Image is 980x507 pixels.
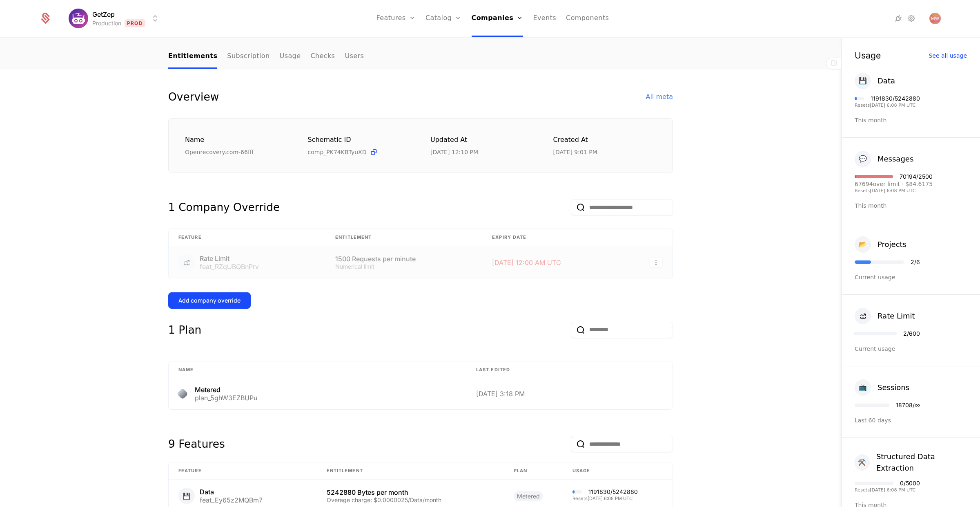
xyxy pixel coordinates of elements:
[855,273,967,281] div: Current usage
[893,13,903,23] a: Integrations
[878,75,895,87] div: Data
[317,462,504,480] th: Entitlement
[855,151,871,167] div: 💬
[310,45,335,69] a: Checks
[280,45,301,69] a: Usage
[327,489,494,496] div: 5242880 Bytes per month
[335,256,472,262] div: 1500 Requests per minute
[572,496,638,501] div: Resets [DATE] 6:08 PM UTC
[553,148,597,156] div: 6/2/25, 9:01 PM
[335,264,472,269] div: Numerical limit
[200,263,259,270] div: feat_RZqUBQBnPrv
[169,462,317,480] th: Feature
[855,416,967,424] div: Last 60 days
[178,488,195,504] div: 💾
[906,13,916,23] a: Settings
[900,480,920,486] div: 0 / 5000
[855,116,967,124] div: This month
[855,188,933,193] div: Resets [DATE] 6:08 PM UTC
[125,19,145,27] span: Prod
[168,45,673,69] nav: Main
[200,497,263,503] div: feat_Ey65z2MQBm7
[92,19,121,27] div: Production
[430,148,478,156] div: 8/12/25, 12:10 PM
[855,181,933,187] div: 67694 over limit · $84.6175
[855,73,895,89] button: 💾Data
[878,310,915,322] div: Rate Limit
[69,9,88,28] img: GetZep
[929,13,941,24] img: Matt Wood
[327,497,494,503] div: Overage charge: $0.0000025/Data/month
[200,489,263,495] div: Data
[185,148,288,156] div: Openrecovery.com-66fff
[903,331,920,337] div: 2 / 600
[482,229,621,246] th: Expiry date
[168,436,225,452] div: 9 Features
[492,258,561,267] span: [DATE] 12:00 AM UTC
[650,257,663,268] button: Select action
[227,45,269,69] a: Subscription
[855,202,967,210] div: This month
[855,379,909,396] button: 📺Sessions
[195,386,257,393] div: Metered
[855,236,871,253] div: 📂
[168,45,364,69] ul: Choose Sub Page
[168,322,201,338] div: 1 Plan
[855,236,906,253] button: 📂Projects
[168,89,219,105] div: Overview
[855,73,871,89] div: 💾
[169,229,325,246] th: Feature
[855,345,967,353] div: Current usage
[92,9,115,19] span: GetZep
[929,13,941,24] button: Open user button
[855,308,915,324] button: Rate Limit
[896,402,920,408] div: 18708 / ∞
[476,390,663,397] div: [DATE] 3:18 PM
[878,382,909,393] div: Sessions
[71,9,160,27] button: Select environment
[168,45,217,69] a: Entitlements
[855,51,881,60] div: Usage
[514,491,543,501] span: Metered
[169,361,466,379] th: Name
[876,451,967,474] div: Structured Data Extraction
[929,53,967,58] div: See all usage
[178,296,241,305] div: Add company override
[308,135,411,145] div: Schematic ID
[430,135,534,145] div: Updated at
[855,151,913,167] button: 💬Messages
[855,488,920,492] div: Resets [DATE] 6:08 PM UTC
[466,361,673,379] th: Last edited
[855,103,920,108] div: Resets [DATE] 6:08 PM UTC
[200,255,259,262] div: Rate Limit
[911,259,920,265] div: 2 / 6
[504,462,563,480] th: plan
[195,395,257,401] div: plan_5ghW3EZBUPu
[588,489,638,495] div: 1191830 / 5242880
[308,148,367,156] span: comp_PK74KBTyuXD
[553,135,657,145] div: Created at
[878,153,913,165] div: Messages
[168,199,280,215] div: 1 Company Override
[185,135,288,145] div: Name
[325,229,482,246] th: Entitlement
[871,96,920,101] div: 1191830 / 5242880
[345,45,364,69] a: Users
[855,454,870,471] div: ⚒️
[855,451,967,474] button: ⚒️Structured Data Extraction
[646,92,673,102] div: All meta
[855,379,871,396] div: 📺
[878,239,906,250] div: Projects
[168,292,251,309] button: Add company override
[900,174,933,179] div: 70194 / 2500
[563,462,673,480] th: Usage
